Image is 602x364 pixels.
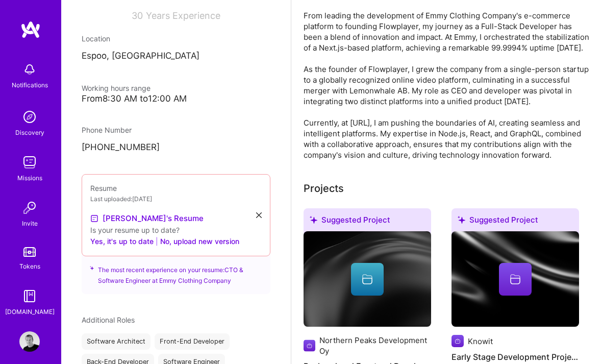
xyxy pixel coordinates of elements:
[82,84,150,92] span: Working hours range
[146,10,220,21] span: Years Experience
[90,184,117,192] span: Resume
[19,261,40,272] div: Tokens
[19,107,40,127] img: discovery
[304,339,315,352] img: Company logo
[451,335,464,347] img: Company logo
[82,250,270,294] div: The most recent experience on your resume: CTO & Software Engineer at Emmy Clothing Company
[155,333,230,350] div: Front-End Developer
[451,231,579,327] img: cover
[458,216,465,224] i: icon SuggestedTeams
[156,236,158,247] span: |
[19,331,40,352] img: User Avatar
[82,316,135,324] span: Additional Roles
[20,20,41,39] img: logo
[304,208,431,235] div: Suggested Project
[90,212,204,225] a: [PERSON_NAME]'s Resume
[90,235,154,248] button: Yes, it's up to date
[451,350,579,363] h4: Early Stage Development Projects
[19,59,40,80] img: bell
[304,181,344,196] div: Projects
[468,336,493,347] div: Knowit
[82,333,150,350] div: Software Architect
[304,231,431,327] img: cover
[310,216,317,224] i: icon SuggestedTeams
[12,80,48,90] div: Notifications
[82,93,270,104] div: From 8:30 AM to 12:00 AM
[160,235,239,248] button: No, upload new version
[132,10,143,21] span: 30
[90,214,98,223] img: Resume
[319,335,431,356] div: Northern Peaks Development Oy
[82,141,270,154] p: [PHONE_NUMBER]
[19,198,40,218] img: Invite
[19,152,40,173] img: teamwork
[23,247,36,257] img: tokens
[17,331,42,352] a: User Avatar
[17,173,42,183] div: Missions
[304,10,590,160] div: From leading the development of Emmy Clothing Company's e-commerce platform to founding Flowplaye...
[90,264,94,272] i: icon SuggestedTeams
[451,208,579,235] div: Suggested Project
[90,225,262,235] div: Is your resume up to date?
[82,50,270,62] p: Espoo, [GEOGRAPHIC_DATA]
[5,306,55,317] div: [DOMAIN_NAME]
[15,127,44,138] div: Discovery
[82,126,132,134] span: Phone Number
[22,218,38,229] div: Invite
[256,212,262,218] i: icon Close
[90,193,262,204] div: Last uploaded: [DATE]
[19,286,40,306] img: guide book
[82,33,270,44] div: Location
